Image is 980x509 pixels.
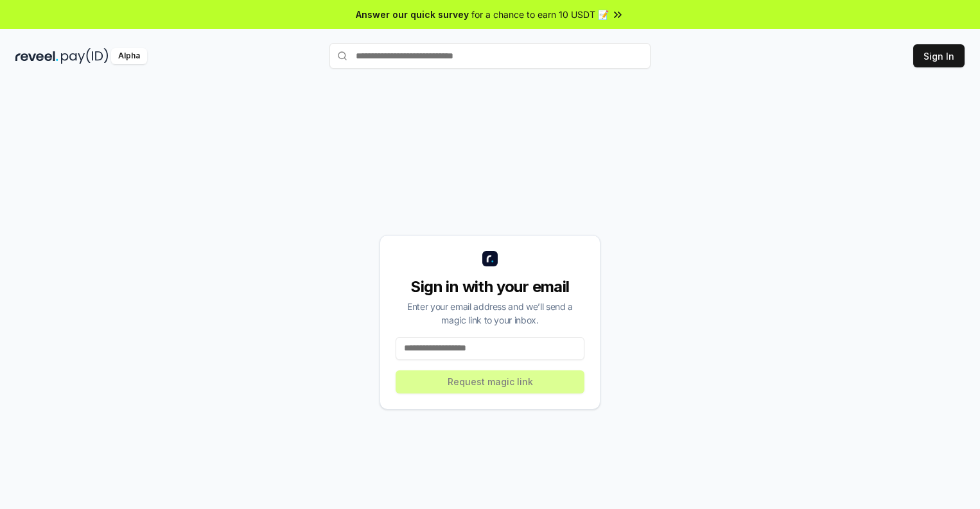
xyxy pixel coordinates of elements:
[61,48,109,64] img: pay_id
[913,44,965,67] button: Sign In
[482,251,498,266] img: logo_small
[356,8,469,21] span: Answer our quick survey
[471,8,609,21] span: for a chance to earn 10 USDT 📝
[396,277,584,297] div: Sign in with your email
[15,48,58,64] img: reveel_dark
[396,300,584,327] div: Enter your email address and we’ll send a magic link to your inbox.
[111,48,147,64] div: Alpha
